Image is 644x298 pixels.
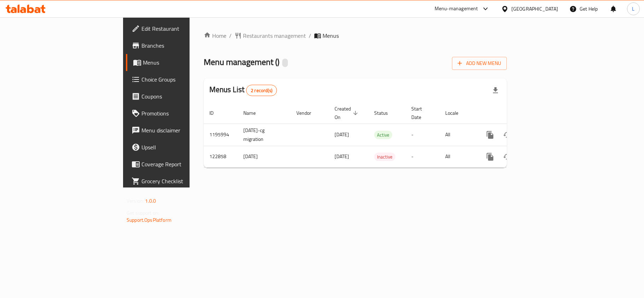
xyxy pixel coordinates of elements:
a: Support.OpsPlatform [127,215,172,225]
li: / [309,31,311,40]
span: Version: [127,196,144,205]
span: [DATE] [335,152,349,161]
span: Promotions [141,109,225,118]
button: Add New Menu [452,57,507,70]
td: All [440,146,476,167]
span: Restaurants management [243,31,306,40]
a: Coupons [126,88,231,105]
div: Active [374,131,392,139]
span: Menus [323,31,339,40]
div: Total records count [246,85,277,96]
span: Start Date [411,105,431,121]
span: Inactive [374,153,395,161]
span: ID [209,109,223,117]
span: Branches [141,41,225,50]
span: Created On [335,105,360,121]
span: Edit Restaurant [141,24,225,33]
a: Menus [126,54,231,71]
span: Choice Groups [141,75,225,84]
a: Grocery Checklist [126,173,231,190]
div: Export file [487,82,504,99]
th: Actions [476,102,555,124]
a: Upsell [126,139,231,156]
a: Menu disclaimer [126,122,231,139]
span: Vendor [296,109,320,117]
span: Menu management ( ) [204,54,279,70]
a: Restaurants management [234,31,306,40]
a: Branches [126,37,231,54]
td: [DATE] [238,146,291,167]
span: Name [243,109,265,117]
a: Promotions [126,105,231,122]
span: Get support on: [127,208,159,217]
span: Grocery Checklist [141,177,225,185]
td: - [406,146,440,167]
div: [GEOGRAPHIC_DATA] [511,5,558,13]
span: Add New Menu [458,59,501,68]
span: Upsell [141,143,225,151]
span: 2 record(s) [246,87,277,94]
button: more [482,148,499,165]
button: Change Status [499,148,516,165]
button: more [482,126,499,143]
a: Coverage Report [126,156,231,173]
span: L [632,5,634,13]
div: Inactive [374,153,395,161]
button: Change Status [499,126,516,143]
span: Locale [445,109,468,117]
td: - [406,124,440,146]
span: Active [374,131,392,139]
a: Edit Restaurant [126,20,231,37]
td: All [440,124,476,146]
a: Choice Groups [126,71,231,88]
div: Menu-management [435,5,478,13]
span: Menu disclaimer [141,126,225,135]
span: Status [374,109,397,117]
td: [DATE]-cg migration [238,124,291,146]
nav: breadcrumb [204,31,507,40]
span: Coverage Report [141,160,225,168]
h2: Menus List [209,84,277,96]
span: 1.0.0 [145,196,156,205]
table: enhanced table [204,102,555,168]
span: Coupons [141,92,225,101]
span: [DATE] [335,130,349,139]
span: Menus [143,58,225,67]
